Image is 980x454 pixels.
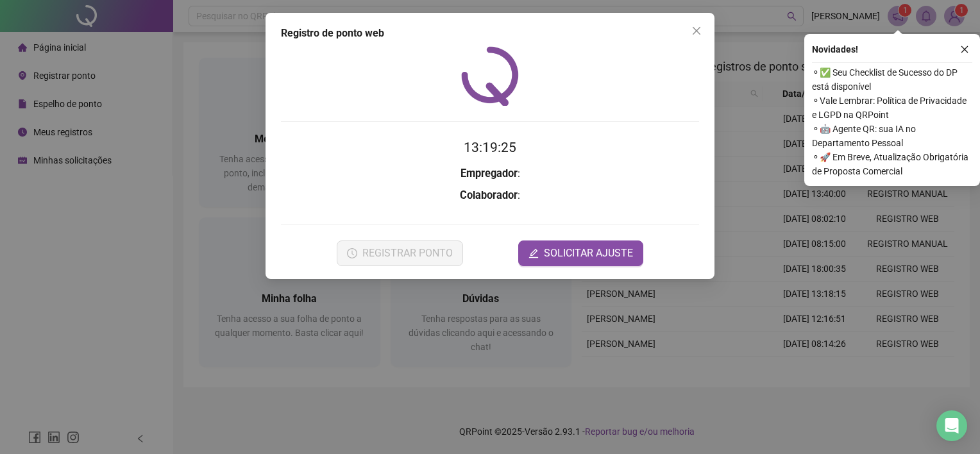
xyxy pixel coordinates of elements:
[960,45,969,54] span: close
[281,187,699,204] h3: :
[460,167,518,180] strong: Empregador
[812,150,972,178] span: ⚬ 🚀 Em Breve, Atualização Obrigatória de Proposta Comercial
[812,65,972,94] span: ⚬ ✅ Seu Checklist de Sucesso do DP está disponível
[464,140,516,155] time: 13:19:25
[337,240,463,266] button: REGISTRAR PONTO
[281,165,699,182] h3: :
[812,94,972,122] span: ⚬ Vale Lembrar: Política de Privacidade e LGPD na QRPoint
[812,42,858,56] span: Novidades !
[691,26,702,36] span: close
[460,189,518,201] strong: Colaborador
[686,21,707,41] button: Close
[518,240,643,266] button: editSOLICITAR AJUSTE
[936,410,967,441] div: Open Intercom Messenger
[528,248,539,258] span: edit
[461,46,519,106] img: QRPoint
[544,246,633,261] span: SOLICITAR AJUSTE
[812,122,972,150] span: ⚬ 🤖 Agente QR: sua IA no Departamento Pessoal
[281,26,699,41] div: Registro de ponto web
